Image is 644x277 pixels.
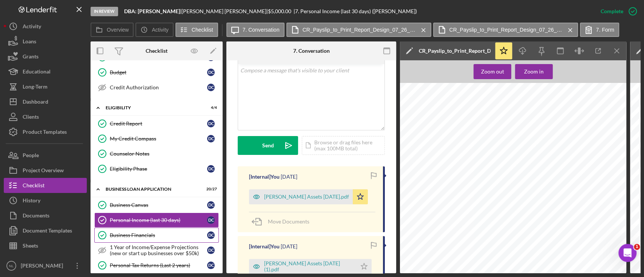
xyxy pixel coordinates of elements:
button: [PERSON_NAME] Assets [DATE] (1).pdf [249,259,372,274]
b: DBA: [PERSON_NAME] [124,8,180,14]
a: Eligibility PhaseDC [94,161,219,176]
div: 7. Conversation [293,48,330,54]
button: Document Templates [4,223,87,238]
div: [PERSON_NAME] [19,258,68,275]
div: Credit Report [110,121,207,127]
div: Grants [23,49,38,66]
button: Long-Term [4,79,87,94]
button: Grants [4,49,87,64]
div: [Internal] You [249,243,280,249]
button: Loans [4,34,87,49]
span: Navy Fed [488,103,499,106]
div: Business Financials [110,232,207,238]
div: Clients [23,109,39,126]
span: Account Number [522,97,541,99]
label: Overview [107,27,129,33]
span: USD [618,103,623,106]
div: Send [262,136,274,155]
span: Federal Withholding - Taxable Wages [417,83,460,86]
div: D C [207,84,215,91]
div: Eligibility Phase [110,166,207,172]
a: Personal Income (last 30 days)DC [94,213,219,228]
div: Checklist [146,48,168,54]
span: 900.00 [572,107,580,109]
div: [Internal] You [249,174,280,180]
span: 200.00 [606,103,614,106]
div: 1 Year of Income/Expense Projections (new or start up businesses over $50k) [110,244,207,256]
div: D C [207,135,215,142]
div: My Credit Compass [110,136,207,142]
div: In Review [91,7,118,16]
div: D C [207,216,215,224]
div: People [23,148,39,165]
button: Zoom in [515,64,553,79]
span: NAVY FEDERAL CREDIT UNION [417,103,455,106]
label: CR_Payslip_to_Print_Report_Design_07_26_2025(1).pdf [449,27,563,33]
a: Activity [4,19,87,34]
a: People [4,148,87,163]
div: Project Overview [23,163,64,180]
span: Volunteer Time Off Plan [523,86,550,89]
div: D C [207,246,215,254]
span: USD [618,100,623,103]
button: Send [238,136,298,155]
span: Details Not Displayed [417,107,441,109]
div: [PERSON_NAME] [PERSON_NAME] | [181,8,268,14]
span: ASSOCIATED CREDIT UNION [417,100,452,103]
span: 32.19 [578,83,584,86]
span: 1,442.27 [604,100,614,103]
span: Account Name [488,97,505,99]
span: 119.17 [577,80,585,83]
div: Document Templates [23,223,72,240]
div: History [23,193,40,210]
a: 1 Year of Income/Expense Projections (new or start up businesses over $50k)DC [94,243,219,258]
div: Activity [23,19,41,36]
button: 7. Conversation [226,23,284,37]
button: History [4,193,87,208]
div: 20 / 27 [203,187,217,191]
span: 39.47 [616,83,622,86]
button: Overview [91,23,134,37]
time: 2025-08-12 16:55 [281,243,297,249]
div: Business Canvas [110,202,207,208]
span: 8.00 [579,86,584,89]
span: 1 [634,244,640,250]
div: D C [207,262,215,269]
span: Paid Time Off Plan [523,83,544,86]
button: Dashboard [4,94,87,109]
div: D C [207,69,215,76]
button: [PERSON_NAME] Assets [DATE].pdf [249,189,368,204]
button: NL[PERSON_NAME] [4,258,87,273]
button: Zoom out [473,64,511,79]
span: USD [584,107,589,109]
span: IL [448,86,450,89]
button: Checklist [175,23,218,37]
button: Move Documents [249,212,317,231]
span: 3,145.39 [485,86,495,89]
div: Zoom out [481,64,504,79]
button: Educational [4,64,87,79]
button: Sheets [4,238,87,253]
a: BudgetDC [94,65,219,80]
div: Personal Income (last 30 days) [110,217,207,223]
div: Product Templates [23,124,67,141]
div: [PERSON_NAME] Assets [DATE].pdf [264,194,349,200]
div: CR_Payslip_to_Print_Report_Design_07_26_2025.pdf [419,48,490,54]
div: Personal Tax Returns (Last 2 years) [110,262,207,268]
span: Move Documents [268,218,309,225]
div: ELIGIBILITY [106,106,198,110]
div: 4 / 4 [203,106,217,110]
div: D C [207,231,215,239]
a: Product Templates [4,124,87,139]
button: CR_Payslip_to_Print_Report_Design_07_26_2025.pdf [286,23,431,37]
div: D C [207,201,215,209]
div: Dashboard [23,94,48,111]
span: Bank [417,97,422,99]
